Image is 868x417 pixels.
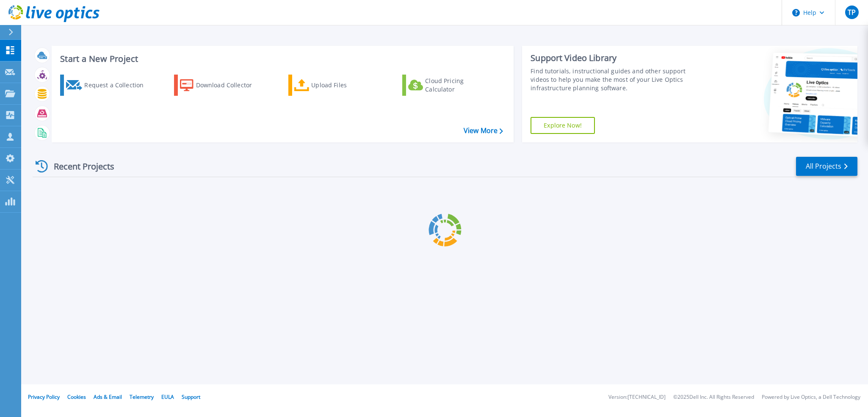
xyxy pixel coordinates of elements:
[288,75,383,96] a: Upload Files
[182,393,200,400] a: Support
[762,395,860,400] li: Powered by Live Optics, a Dell Technology
[848,9,856,16] span: TP
[130,393,154,400] a: Telemetry
[402,75,497,96] a: Cloud Pricing Calculator
[196,77,264,94] div: Download Collector
[28,393,60,400] a: Privacy Policy
[67,393,86,400] a: Cookies
[608,395,666,400] li: Version: [TECHNICAL_ID]
[84,77,152,94] div: Request a Collection
[425,77,493,94] div: Cloud Pricing Calculator
[796,157,857,176] a: All Projects
[673,395,754,400] li: © 2025 Dell Inc. All Rights Reserved
[531,117,595,134] a: Explore Now!
[60,54,503,64] h3: Start a New Project
[161,393,174,400] a: EULA
[60,75,155,96] a: Request a Collection
[174,75,268,96] a: Download Collector
[464,127,503,135] a: View More
[94,393,122,400] a: Ads & Email
[531,53,702,64] div: Support Video Library
[311,77,379,94] div: Upload Files
[33,156,126,177] div: Recent Projects
[531,67,702,92] div: Find tutorials, instructional guides and other support videos to help you make the most of your L...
